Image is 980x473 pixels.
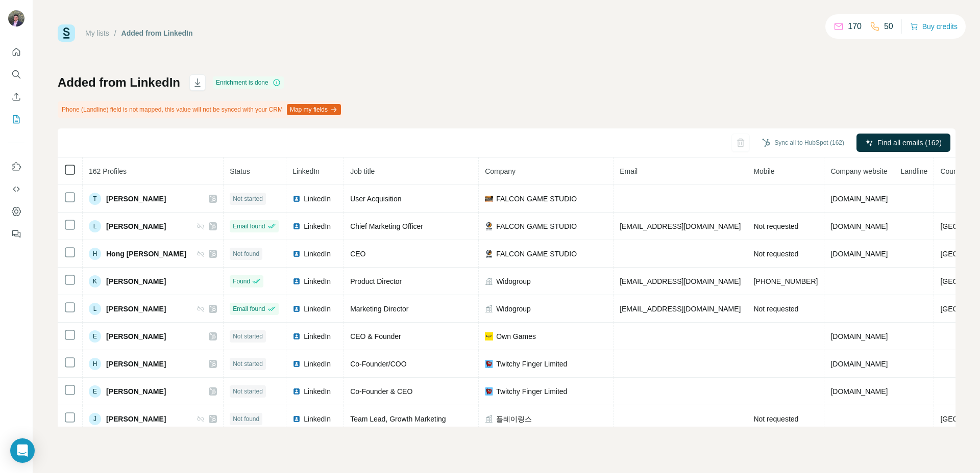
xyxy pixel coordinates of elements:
[496,304,531,314] span: Widogroup
[89,220,101,232] div: L
[496,359,567,369] span: Twitchy Finger Limited
[230,167,250,175] span: Status
[304,414,331,424] span: LinkedIn
[304,249,331,259] span: LinkedIn
[106,221,166,231] span: [PERSON_NAME]
[233,194,263,203] span: Not started
[8,202,24,221] button: Dashboard
[900,167,927,175] span: Landline
[496,331,536,341] span: Own Games
[485,387,493,396] img: company-logo
[830,222,888,230] span: [DOMAIN_NAME]
[292,250,301,258] img: LinkedIn logo
[496,386,567,397] span: Twitchy Finger Limited
[304,221,331,231] span: LinkedIn
[292,195,301,203] img: LinkedIn logo
[89,330,101,343] div: E
[114,28,116,38] li: /
[121,28,193,38] div: Added from LinkedIn
[496,249,577,259] span: FALCON GAME STUDIO
[233,249,259,258] span: Not found
[620,167,638,175] span: Email
[8,157,24,176] button: Use Surfe on LinkedIn
[753,250,798,258] span: Not requested
[350,415,446,423] span: Team Lead, Growth Marketing
[485,222,493,230] img: company-logo
[350,277,402,285] span: Product Director
[292,277,301,285] img: LinkedIn logo
[884,20,893,33] p: 50
[350,387,412,396] span: Co-Founder & CEO
[485,167,516,175] span: Company
[620,277,741,285] span: [EMAIL_ADDRESS][DOMAIN_NAME]
[496,414,532,424] span: 플레이링스
[830,250,888,258] span: [DOMAIN_NAME]
[89,193,101,205] div: T
[8,43,24,61] button: Quick start
[910,19,958,34] button: Buy credits
[8,10,24,27] img: Avatar
[58,24,75,42] img: Surfe Logo
[89,413,101,425] div: J
[8,225,24,243] button: Feedback
[58,101,343,118] div: Phone (Landline) field is not mapped, this value will not be synced with your CRM
[85,29,109,37] a: My lists
[89,248,101,260] div: H
[106,414,166,424] span: [PERSON_NAME]
[292,387,301,396] img: LinkedIn logo
[304,304,331,314] span: LinkedIn
[848,20,862,33] p: 170
[350,332,401,340] span: CEO & Founder
[89,275,101,287] div: K
[233,387,263,396] span: Not started
[233,414,259,424] span: Not found
[620,305,741,313] span: [EMAIL_ADDRESS][DOMAIN_NAME]
[350,167,375,175] span: Job title
[485,360,493,368] img: company-logo
[106,304,166,314] span: [PERSON_NAME]
[89,385,101,398] div: E
[233,359,263,369] span: Not started
[496,194,577,204] span: FALCON GAME STUDIO
[89,303,101,315] div: L
[350,222,423,230] span: Chief Marketing Officer
[753,415,798,423] span: Not requested
[233,304,265,313] span: Email found
[292,415,301,423] img: LinkedIn logo
[350,305,408,313] span: Marketing Director
[8,88,24,106] button: Enrich CSV
[753,277,818,285] span: [PHONE_NUMBER]
[830,332,888,340] span: [DOMAIN_NAME]
[89,167,127,175] span: 162 Profiles
[213,76,284,89] div: Enrichment is done
[304,276,331,286] span: LinkedIn
[106,249,186,259] span: Hong [PERSON_NAME]
[856,134,950,152] button: Find all emails (162)
[877,138,942,148] span: Find all emails (162)
[292,305,301,313] img: LinkedIn logo
[350,195,401,203] span: User Acquisition
[58,74,180,91] h1: Added from LinkedIn
[620,222,741,230] span: [EMAIL_ADDRESS][DOMAIN_NAME]
[830,195,888,203] span: [DOMAIN_NAME]
[233,332,263,341] span: Not started
[830,387,888,396] span: [DOMAIN_NAME]
[8,180,24,198] button: Use Surfe API
[10,438,35,463] div: Open Intercom Messenger
[287,104,341,115] button: Map my fields
[292,167,320,175] span: LinkedIn
[350,360,406,368] span: Co-Founder/COO
[755,135,851,150] button: Sync all to HubSpot (162)
[106,386,166,397] span: [PERSON_NAME]
[233,277,250,286] span: Found
[106,331,166,341] span: [PERSON_NAME]
[940,167,965,175] span: Country
[89,358,101,370] div: H
[304,386,331,397] span: LinkedIn
[496,221,577,231] span: FALCON GAME STUDIO
[485,250,493,258] img: company-logo
[304,194,331,204] span: LinkedIn
[830,360,888,368] span: [DOMAIN_NAME]
[496,276,531,286] span: Widogroup
[304,359,331,369] span: LinkedIn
